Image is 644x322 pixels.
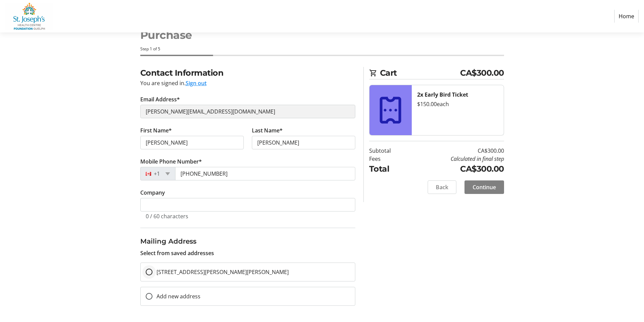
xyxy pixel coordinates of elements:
td: Calculated in final step [408,155,504,163]
h1: Purchase [140,27,504,43]
input: (506) 234-5678 [175,167,355,180]
span: [STREET_ADDRESS][PERSON_NAME][PERSON_NAME] [157,268,289,276]
strong: 2x Early Bird Ticket [417,91,468,98]
td: Subtotal [369,147,408,155]
tr-character-limit: 0 / 60 characters [146,213,188,220]
td: CA$300.00 [408,147,504,155]
div: Select from saved addresses [140,236,355,257]
td: Fees [369,155,408,163]
td: CA$300.00 [408,163,504,175]
button: Back [428,180,456,194]
span: Cart [380,67,460,79]
img: St. Joseph's Health Centre Foundation Guelph's Logo [5,3,53,30]
td: Total [369,163,408,175]
div: Step 1 of 5 [140,46,504,52]
label: Mobile Phone Number* [140,157,202,166]
label: Last Name* [252,126,283,134]
h2: Contact Information [140,67,355,79]
label: First Name* [140,126,172,134]
label: Add new address [152,292,200,300]
span: CA$300.00 [460,67,504,79]
button: Sign out [186,79,207,87]
h3: Mailing Address [140,236,355,246]
label: Email Address* [140,95,180,103]
a: Home [614,10,639,23]
div: You are signed in. [140,79,355,87]
label: Company [140,189,165,197]
span: Continue [473,183,496,191]
span: Back [436,183,448,191]
div: $150.00 each [417,100,498,108]
button: Continue [464,180,504,194]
